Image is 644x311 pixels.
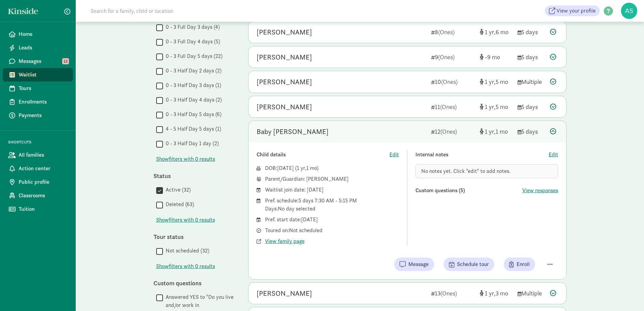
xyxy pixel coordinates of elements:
div: 13 [431,289,474,298]
label: 0 - 3 Half Day 5 days (6) [163,110,221,118]
span: Public profile [19,178,68,186]
div: Pref. schedule: 5 days 7:30 AM - 5:15 PM Days: No day selected [265,197,399,213]
span: Tuition [19,205,68,213]
a: Payments [3,109,73,122]
span: (Ones) [438,28,455,36]
span: No notes yet. Click "edit" to add notes. [421,168,510,175]
label: Active (32) [163,186,191,194]
span: Schedule tour [457,260,489,268]
div: [object Object] [480,289,512,298]
button: Showfilters with 0 results [156,216,215,224]
div: Multiple [518,77,545,86]
span: 1 [485,289,496,297]
div: 10 [431,77,474,86]
span: 6 [496,28,508,36]
span: Enrollments [19,98,68,106]
div: 5 days [518,27,545,37]
div: [object Object] [480,52,512,62]
div: Baby Smith [257,52,312,63]
span: [DATE] [277,164,294,172]
span: 1 [485,78,496,86]
label: 0 - 3 Full Day 3 days (4) [163,23,220,31]
div: Tour status [153,232,235,241]
span: Message [408,260,429,268]
input: Search for a family, child or location [87,4,276,18]
div: 5 days [518,127,545,136]
span: Show filters with 0 results [156,216,215,224]
span: 1 [485,128,496,135]
div: 8 [431,27,474,37]
div: 5 days [518,102,545,111]
button: View responses [522,186,558,195]
label: 0 - 3 Full Day 5 days (22) [163,52,222,60]
button: Edit [549,151,558,159]
span: Leads [19,44,68,52]
label: Not scheduled (32) [163,247,209,255]
span: Enroll [517,260,530,268]
span: Classrooms [19,192,68,200]
div: Custom questions [153,279,235,288]
span: Show filters with 0 results [156,262,215,270]
a: Tuition [3,202,73,216]
div: Status [153,171,235,180]
button: Schedule tour [444,258,494,271]
span: Payments [19,111,68,119]
span: 3 [496,289,508,297]
div: Parent/Guardian: [PERSON_NAME] [265,175,399,183]
span: 12 [62,58,69,64]
a: Home [3,27,73,41]
label: 0 - 3 Half Day 3 days (1) [163,81,221,89]
a: Leads [3,41,73,54]
span: 1 [485,103,496,111]
span: 5 [496,103,508,111]
span: Show filters with 0 results [156,155,215,163]
div: Waitlist join date: [DATE] [265,186,399,194]
span: View your profile [556,7,596,15]
div: Benjamin Lopez [257,288,312,299]
button: Showfilters with 0 results [156,155,215,163]
div: [object Object] [480,27,512,37]
label: 0 - 3 Half Day 2 days (2) [163,67,221,75]
div: Multiple [518,289,545,298]
button: Showfilters with 0 results [156,262,215,270]
iframe: Chat Widget [610,279,644,311]
label: 4 - 5 Half Day 5 days (1) [163,125,221,133]
label: 0 - 3 Full Day 4 days (5) [163,38,220,46]
a: Messages 12 [3,54,73,68]
span: 1 [485,28,496,36]
div: 11 [431,102,474,111]
span: Messages [19,57,68,65]
span: (Ones) [438,53,455,61]
span: Home [19,30,68,38]
span: (Ones) [440,128,457,135]
div: [object Object] [480,77,512,86]
div: Baby Jimenez [257,126,329,137]
div: 5 days [518,52,545,62]
div: Wesley Weinberger [257,76,312,87]
span: Waitlist [19,71,68,79]
span: 5 [496,78,508,86]
span: -9 [485,53,500,61]
label: 0 - 3 Half Day 1 day (2) [163,139,219,148]
button: Edit [389,151,399,159]
span: (Ones) [441,78,458,86]
span: (Ones) [440,289,457,297]
div: [object Object] [480,102,512,111]
div: Internal notes [415,151,549,159]
div: Child details [257,151,390,159]
span: (Ones) [440,103,457,111]
div: Custom questions (5) [415,186,522,195]
span: 1 [306,164,317,172]
span: 1 [297,164,306,172]
span: 1 [496,128,508,135]
div: Lindsey Graycheck [257,27,312,38]
div: [object Object] [480,127,512,136]
a: Tours [3,82,73,95]
button: View family page [265,237,305,245]
a: Public profile [3,175,73,189]
label: 0 - 3 Half Day 4 days (2) [163,96,222,104]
